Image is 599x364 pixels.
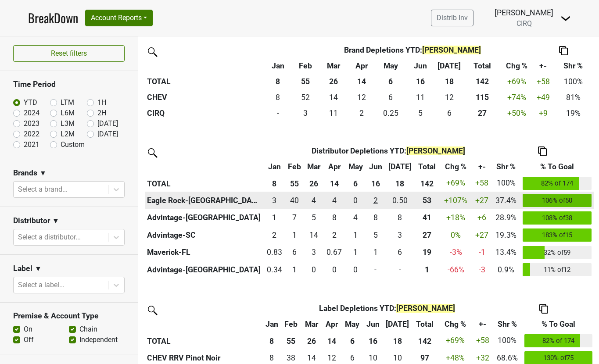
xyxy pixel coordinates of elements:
span: [PERSON_NAME] [396,304,455,313]
img: filter [145,44,159,58]
div: 10 [385,352,410,364]
th: May: activate to sort column ascending [341,316,363,332]
td: +74 % [500,89,533,105]
button: Reset filters [13,45,125,62]
td: +18 % [440,209,473,227]
th: +-: activate to sort column ascending [472,159,491,175]
td: 28.9% [491,209,520,227]
label: On [24,324,32,335]
div: 2 [368,195,383,206]
td: 5.67 [375,89,406,105]
div: 10 [366,352,381,364]
th: May: activate to sort column ascending [375,58,406,74]
td: +58 [473,332,492,350]
div: 5 [368,229,383,241]
div: 8 [265,352,280,364]
td: -66 % [440,261,473,278]
div: 0 [347,264,364,275]
label: 2023 [24,118,39,129]
th: 8 [264,74,291,89]
label: L6M [61,108,75,118]
div: 19 [417,246,438,258]
div: 14 [321,92,346,103]
th: Shr %: activate to sort column ascending [492,316,522,332]
th: Total: activate to sort column ascending [464,58,500,74]
div: [PERSON_NAME] [495,7,553,18]
th: % To Goal: activate to sort column ascending [520,159,594,175]
td: 2 [263,226,285,244]
label: Off [24,335,34,345]
th: 8 [263,175,285,192]
div: +27 [474,195,489,206]
div: -1 [474,246,489,258]
th: Jan: activate to sort column ascending [264,58,291,74]
td: 81% [553,89,593,105]
td: 0.9% [491,261,520,278]
div: 2 [326,229,343,241]
th: 16 [363,332,383,350]
td: 4 [323,192,345,209]
th: 16 [366,175,385,192]
div: 8 [387,212,412,223]
span: +58 [475,178,488,187]
th: Chg %: activate to sort column ascending [440,159,473,175]
th: 14 [323,175,345,192]
td: 0.249 [375,105,406,121]
td: 6.167 [385,244,415,261]
div: 1 [347,229,364,241]
div: +32 [475,352,490,364]
td: 100% [492,332,522,350]
div: 0.83 [265,246,283,258]
div: 1 [347,246,364,258]
span: [PERSON_NAME] [422,46,481,54]
div: 7 [287,212,301,223]
td: 13.4% [491,244,520,261]
td: 7.99 [385,209,415,227]
th: CHEV [145,89,264,105]
div: 0.50 [387,195,412,206]
td: 100% [491,175,520,192]
h3: Brands [13,168,37,178]
td: 7.17 [285,209,304,227]
div: - [387,264,412,275]
label: 2H [97,108,106,118]
a: BreakDown [28,9,78,27]
th: % To Goal: activate to sort column ascending [522,316,595,332]
img: Copy to clipboard [538,146,547,156]
td: 1.249 [345,244,366,261]
td: 5 [406,105,434,121]
div: 4 [306,195,321,206]
td: 7.68 [323,209,345,227]
h3: Time Period [13,80,125,89]
td: 11.657 [434,89,464,105]
th: Total: activate to sort column ascending [415,159,440,175]
div: - [266,107,290,119]
th: Label Depletions YTD : [281,300,492,316]
div: 38 [283,352,298,364]
label: LTM [61,97,74,108]
label: 2022 [24,129,39,139]
span: +69% [507,77,526,86]
span: +58 [537,77,550,86]
div: 3 [306,246,321,258]
div: 12 [325,352,339,364]
th: Maverick-FL [145,244,263,261]
th: 41.000 [415,209,440,227]
th: Shr %: activate to sort column ascending [491,159,520,175]
div: 11 [409,92,432,103]
img: filter [145,303,159,317]
div: - [368,264,383,275]
h3: Premise & Account Type [13,311,125,321]
th: 55 [292,74,319,89]
th: Distributor Depletions YTD : [285,143,491,159]
img: Copy to clipboard [539,304,548,313]
td: 19.3% [491,226,520,244]
td: 0.834 [263,244,285,261]
div: 0.34 [265,264,283,275]
td: 3.67 [345,209,366,227]
div: 27 [417,229,438,241]
th: Apr: activate to sort column ascending [348,58,375,74]
th: Feb: activate to sort column ascending [292,58,319,74]
th: 6 [375,74,406,89]
th: 55 [281,332,300,350]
